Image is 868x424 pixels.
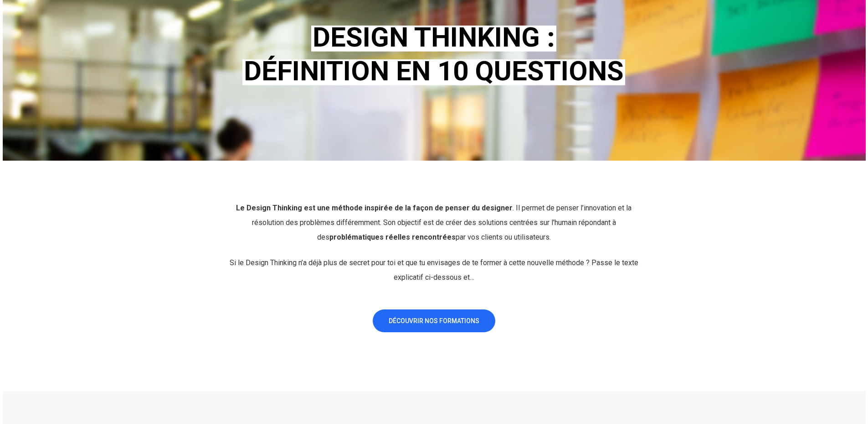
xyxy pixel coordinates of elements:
[389,316,479,325] span: DÉCOUVRIR NOS FORMATIONS
[236,204,513,212] strong: Le Design Thinking est une méthode inspirée de la façon de penser du designer
[329,233,456,241] strong: problématiques réelles rencontrées
[311,21,556,53] em: DESIGN THINKING :
[227,201,641,256] p: . Il permet de penser l’innovation et la résolution des problèmes différemment. Son objectif est ...
[244,55,624,87] b: DÉFINITION EN 10 QUESTIONS
[227,256,641,285] p: Si le Design Thinking n’a déjà plus de secret pour toi et que tu envisages de te former à cette n...
[373,309,495,332] a: DÉCOUVRIR NOS FORMATIONS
